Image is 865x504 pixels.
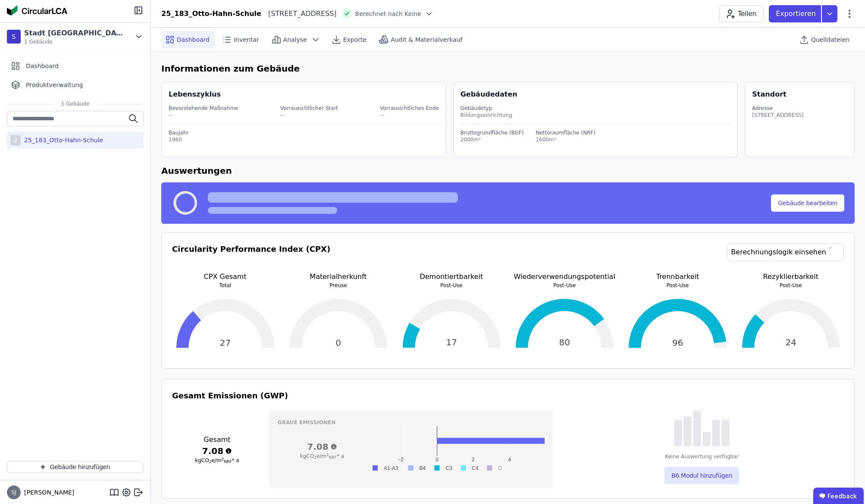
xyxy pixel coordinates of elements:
button: B6 Modul hinzufügen [664,467,739,484]
p: Rezyklierbarkeit [738,272,844,282]
div: Nettoraumfläche (NRF) [536,129,595,136]
h3: Graue Emissionen [278,419,545,426]
img: empty-state [674,410,730,446]
p: Trennbarkeit [624,272,730,282]
div: -- [169,112,238,119]
div: 1600m² [536,136,595,143]
span: 1 Gebäude [24,38,123,45]
p: Post-Use [511,282,617,289]
div: Bevorstehende Maßnahme [169,105,238,112]
p: Materialherkunft [285,272,391,282]
div: Bildungseinrichtung [461,112,731,119]
div: 2000m² [461,136,524,143]
button: Gebäude hinzufügen [7,461,144,473]
span: kgCO e/m * a [195,457,239,463]
span: Audit & Materialverkauf [391,35,462,44]
span: Quelldateien [811,35,849,44]
div: Standort [752,89,786,100]
div: 1960 [169,136,441,143]
h6: Auswertungen [161,164,855,177]
span: 1 Gebäude [53,100,98,107]
p: Preuse [285,282,391,289]
img: Concular [7,5,67,16]
div: [STREET_ADDRESS] [261,9,337,19]
sub: NRF [224,460,232,464]
div: 2 [10,135,21,145]
h6: Informationen zum Gebäude [161,62,855,75]
div: Bruttogrundfläche (BGF) [461,129,524,136]
div: Keine Auswertung verfügbar [665,453,739,460]
h3: Circularity Performance Index (CPX) [172,243,330,272]
div: Adresse [752,105,803,112]
sub: 2 [314,455,317,460]
h3: 7.08 [278,441,367,453]
p: Exportieren [776,9,818,19]
div: 25_183_Otto-Hahn-Schule [21,136,103,144]
h3: Gesamt Emissionen (GWP) [172,390,844,402]
h3: Gesamt [172,435,262,445]
p: CPX Gesamt [172,272,278,282]
p: Post-Use [624,282,730,289]
span: Exporte [343,35,367,44]
sup: 2 [326,453,329,457]
span: Berechnet nach Keine [355,9,421,18]
div: -- [280,112,338,119]
span: [PERSON_NAME] [21,488,74,497]
div: Baujahr [169,129,441,136]
p: Demontiertbarkeit [398,272,505,282]
div: Stadt [GEOGRAPHIC_DATA] [24,28,123,38]
button: Gebäude bearbeiten [771,194,844,212]
span: Dashboard [177,35,210,44]
div: S [7,30,21,44]
div: Vorrausichtliches Ende [380,105,439,112]
span: kgCO e/m * a [300,453,344,459]
div: [STREET_ADDRESS] [752,112,803,119]
div: Gebäudedaten [461,89,738,100]
sub: NRF [329,455,337,460]
div: 25_183_Otto-Hahn-Schule [161,9,261,19]
button: Teilen [719,5,764,22]
sup: 2 [222,457,224,461]
p: Post-Use [738,282,844,289]
span: SJ [11,490,16,495]
span: Analyse [283,35,307,44]
p: Wiederverwendungspotential [511,272,617,282]
div: -- [380,112,439,119]
p: Post-Use [398,282,505,289]
h3: 7.08 [172,445,262,457]
sub: 2 [209,460,212,464]
p: Total [172,282,278,289]
a: Berechnungslogik einsehen [727,243,844,261]
div: Gebäudetyp [461,105,731,112]
div: Vorrausichtlicher Start [280,105,338,112]
div: Lebenszyklus [169,89,221,100]
span: Inventar [234,35,259,44]
span: Dashboard [26,62,59,70]
span: Produktverwaltung [26,81,83,89]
